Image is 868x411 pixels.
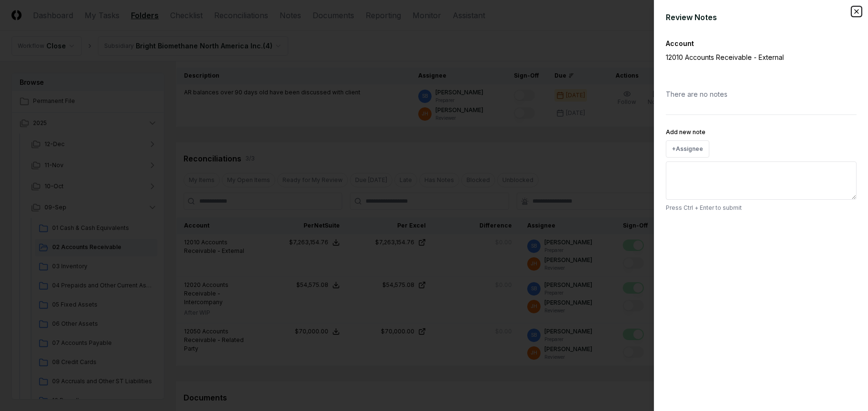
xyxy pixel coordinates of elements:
[666,38,857,48] div: Account
[666,204,857,212] p: Press Ctrl + Enter to submit
[666,81,857,107] div: There are no notes
[666,140,709,158] button: +Assignee
[666,52,824,62] p: 12010 Accounts Receivable - External
[666,128,705,136] label: Add new note
[666,11,857,23] div: Review Notes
